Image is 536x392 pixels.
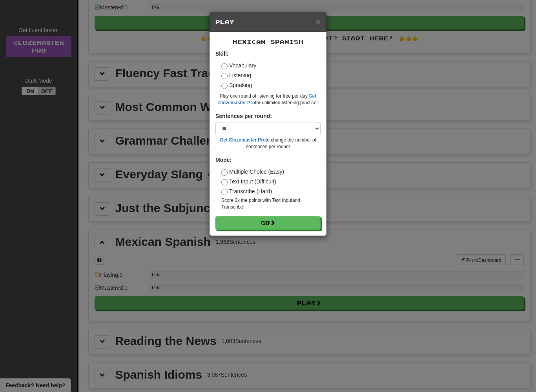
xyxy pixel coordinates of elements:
input: Multiple Choice (Easy) [221,169,228,176]
a: Get Clozemaster Pro [220,137,266,143]
input: Vocabulary [221,63,228,69]
label: Speaking [221,81,252,89]
small: Score 2x the points with Text Input and Transcribe ! [221,197,321,211]
small: to change the number of sentences per round! [215,137,321,150]
label: Multiple Choice (Easy) [221,168,284,176]
input: Transcribe (Hard) [221,189,228,195]
button: Go [215,216,321,230]
label: Text Input (Difficult) [221,178,276,185]
strong: Skill: [215,51,228,57]
h5: Play [215,18,321,26]
small: Play one round of listening for free per day. for unlimited listening practice! [215,93,321,106]
label: Sentences per round: [215,112,272,120]
input: Speaking [221,83,228,89]
label: Vocabulary [221,62,256,69]
span: Mexican Spanish [233,38,303,45]
input: Text Input (Difficult) [221,179,228,185]
label: Listening [221,71,251,79]
button: Close [316,17,321,25]
label: Transcribe (Hard) [221,187,272,195]
span: × [316,17,321,26]
input: Listening [221,73,228,79]
strong: Mode: [215,157,232,163]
